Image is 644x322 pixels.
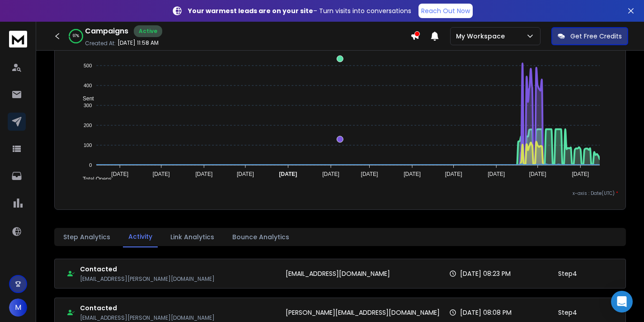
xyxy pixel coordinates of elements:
[80,275,215,283] p: [EMAIL_ADDRESS][PERSON_NAME][DOMAIN_NAME]
[73,33,79,39] p: 97 %
[237,171,254,177] tspan: [DATE]
[361,171,378,177] tspan: [DATE]
[123,227,158,247] button: Activity
[76,176,112,182] span: Total Opens
[551,27,628,45] button: Get Free Credits
[58,227,116,247] button: Step Analytics
[80,303,215,313] h1: Contacted
[84,83,92,88] tspan: 400
[84,142,92,148] tspan: 100
[89,162,92,168] tspan: 0
[279,171,297,177] tspan: [DATE]
[558,269,577,278] p: Step 4
[111,171,128,177] tspan: [DATE]
[418,4,473,18] a: Reach Out Now
[611,291,633,313] div: Open Intercom Messenger
[165,227,220,247] button: Link Analytics
[227,227,295,247] button: Bounce Analytics
[286,308,440,317] p: [PERSON_NAME][EMAIL_ADDRESS][DOMAIN_NAME]
[570,32,622,41] p: Get Free Credits
[80,265,215,274] h1: Contacted
[84,63,92,68] tspan: 500
[529,171,546,177] tspan: [DATE]
[558,308,577,317] p: Step 4
[134,25,162,37] div: Active
[188,6,313,15] strong: Your warmest leads are on your site
[85,26,128,37] h1: Campaigns
[80,314,215,322] p: [EMAIL_ADDRESS][PERSON_NAME][DOMAIN_NAME]
[404,171,421,177] tspan: [DATE]
[9,31,27,47] img: logo
[9,298,27,317] button: M
[456,32,508,41] p: My Workspace
[322,171,339,177] tspan: [DATE]
[460,308,512,317] p: [DATE] 08:08 PM
[488,171,505,177] tspan: [DATE]
[85,40,116,47] p: Created At:
[153,171,170,177] tspan: [DATE]
[84,123,92,128] tspan: 200
[286,269,390,278] p: [EMAIL_ADDRESS][DOMAIN_NAME]
[118,39,159,47] p: [DATE] 11:58 AM
[572,171,589,177] tspan: [DATE]
[188,6,411,15] p: – Turn visits into conversations
[421,6,470,15] p: Reach Out Now
[445,171,462,177] tspan: [DATE]
[195,171,212,177] tspan: [DATE]
[62,190,618,197] p: x-axis : Date(UTC)
[84,103,92,108] tspan: 300
[76,95,94,102] span: Sent
[460,269,511,278] p: [DATE] 08:23 PM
